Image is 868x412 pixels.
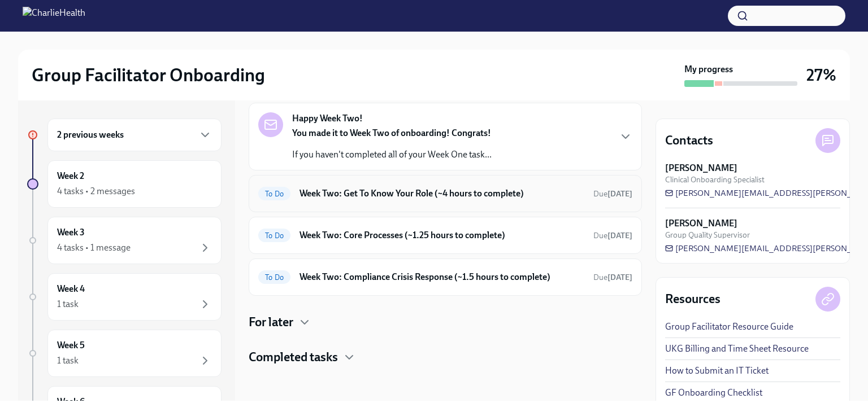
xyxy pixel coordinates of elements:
a: Week 51 task [27,330,222,377]
a: To DoWeek Two: Core Processes (~1.25 hours to complete)Due[DATE] [258,226,632,244]
a: Group Facilitator Resource Guide [665,321,793,333]
h6: Week 6 [57,396,85,408]
div: 1 task [57,298,79,310]
span: October 6th, 2025 10:00 [593,189,632,199]
a: GF Onboarding Checklist [665,387,762,399]
strong: [DATE] [607,231,632,240]
strong: Happy Week Two! [292,112,363,125]
span: To Do [258,190,290,198]
h2: Group Facilitator Onboarding [32,64,265,86]
span: To Do [258,273,290,282]
h6: Week 2 [57,170,84,182]
span: Clinical Onboarding Specialist [665,174,765,185]
a: Week 24 tasks • 2 messages [27,160,222,208]
strong: My progress [684,63,733,76]
h6: Week 3 [57,226,85,239]
span: Due [593,231,632,240]
span: Due [593,189,632,199]
strong: [DATE] [607,189,632,199]
a: How to Submit an IT Ticket [665,365,769,377]
span: October 6th, 2025 10:00 [593,230,632,241]
div: For later [249,314,642,331]
div: Completed tasks [249,349,642,366]
h6: Week Two: Get To Know Your Role (~4 hours to complete) [300,187,584,200]
strong: You made it to Week Two of onboarding! Congrats! [292,128,491,138]
h6: Week 4 [57,283,85,295]
p: If you haven't completed all of your Week One task... [292,148,492,161]
h6: 2 previous weeks [57,129,124,141]
h4: Contacts [665,132,713,149]
h4: Completed tasks [249,349,338,366]
strong: [PERSON_NAME] [665,162,737,174]
span: To Do [258,231,290,240]
a: To DoWeek Two: Compliance Crisis Response (~1.5 hours to complete)Due[DATE] [258,268,632,286]
h6: Week Two: Core Processes (~1.25 hours to complete) [300,229,584,242]
strong: [DATE] [607,273,632,282]
h3: 27% [806,65,836,85]
strong: [PERSON_NAME] [665,217,737,230]
h4: For later [249,314,293,331]
div: 1 task [57,354,79,367]
div: 2 previous weeks [47,119,222,151]
a: Week 34 tasks • 1 message [27,217,222,264]
a: UKG Billing and Time Sheet Resource [665,343,809,355]
span: Group Quality Supervisor [665,230,750,240]
img: CharlieHealth [23,7,85,25]
div: 4 tasks • 2 messages [57,185,135,198]
span: Due [593,273,632,282]
a: Week 41 task [27,273,222,321]
h6: Week 5 [57,339,85,352]
span: October 6th, 2025 10:00 [593,272,632,283]
div: 4 tasks • 1 message [57,242,131,254]
a: To DoWeek Two: Get To Know Your Role (~4 hours to complete)Due[DATE] [258,185,632,203]
h4: Resources [665,291,721,308]
h6: Week Two: Compliance Crisis Response (~1.5 hours to complete) [300,271,584,283]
